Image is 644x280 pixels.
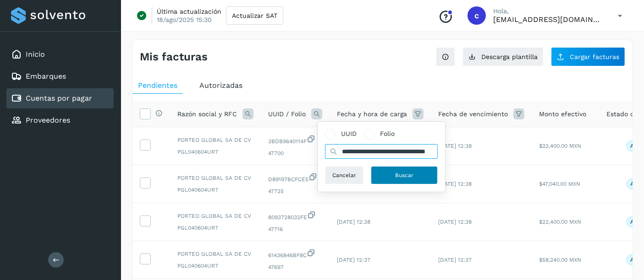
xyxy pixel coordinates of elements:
button: Cargar facturas [551,47,625,66]
span: Autorizadas [199,81,242,90]
p: Última actualización [157,7,221,16]
span: 47697 [268,263,322,271]
button: Descarga plantilla [462,47,544,66]
span: [DATE] 12:38 [438,143,472,149]
span: 61436846BF8C [268,248,322,259]
span: Fecha de vencimiento [438,109,508,119]
div: Cuentas por pagar [6,88,114,108]
span: [DATE] 12:37 [337,257,370,263]
span: PGL040604UR7 [177,186,253,194]
span: PORTEO GLOBAL SA DE CV [177,174,253,182]
span: 3BDB9640114F [268,135,322,145]
span: D89197BCFCE5 [268,172,322,183]
span: [DATE] 12:38 [438,181,472,187]
button: Actualizar SAT [226,6,283,25]
span: Cargar facturas [570,54,619,60]
span: Fecha y hora de carga [337,109,407,119]
span: PORTEO GLOBAL SA DE CV [177,212,253,220]
div: Inicio [6,44,114,65]
span: Actualizar SAT [232,12,277,19]
span: $47,040.00 MXN [539,181,580,187]
span: Pendientes [138,81,177,90]
span: Razón social y RFC [177,109,237,119]
span: $22,400.00 MXN [539,143,581,149]
span: PGL040604UR7 [177,262,253,270]
span: [DATE] 12:38 [337,219,370,225]
span: 47725 [268,187,322,195]
a: Embarques [26,72,66,81]
span: UUID / Folio [268,109,306,119]
span: [DATE] 12:37 [438,257,472,263]
span: [DATE] 12:38 [438,219,472,225]
span: Monto efectivo [539,109,586,119]
p: Hola, [493,7,603,15]
span: 47716 [268,225,322,233]
span: 47700 [268,149,322,157]
span: $22,400.00 MXN [539,219,581,225]
span: PORTEO GLOBAL SA DE CV [177,250,253,258]
div: Embarques [6,66,114,86]
h4: Mis facturas [140,50,208,64]
p: 18/ago/2025 15:30 [157,16,212,24]
a: Cuentas por pagar [26,94,92,102]
span: PGL040604UR7 [177,148,253,156]
span: Descarga plantilla [481,54,538,60]
span: $58,240.00 MXN [539,257,581,263]
span: 8093728032FE [268,210,322,221]
div: Proveedores [6,110,114,130]
span: PGL040604UR7 [177,224,253,232]
a: Proveedores [26,116,70,124]
span: PORTEO GLOBAL SA DE CV [177,136,253,144]
p: cxp1@53cargo.com [493,15,603,24]
a: Inicio [26,50,45,59]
